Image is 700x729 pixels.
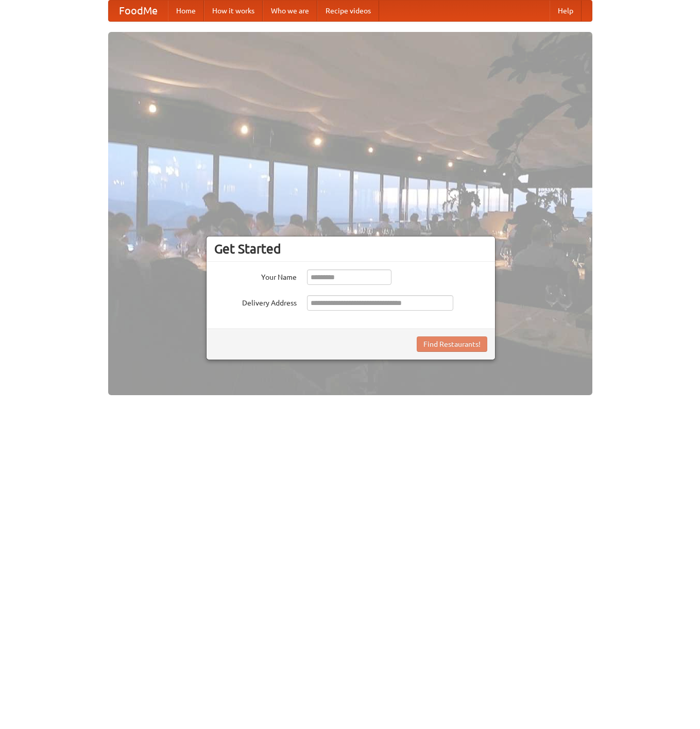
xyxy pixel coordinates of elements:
[417,336,487,352] button: Find Restaurants!
[214,295,297,308] label: Delivery Address
[109,1,168,21] a: FoodMe
[168,1,204,21] a: Home
[263,1,317,21] a: Who we are
[214,241,487,257] h3: Get Started
[317,1,379,21] a: Recipe videos
[214,269,297,282] label: Your Name
[204,1,263,21] a: How it works
[550,1,582,21] a: Help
